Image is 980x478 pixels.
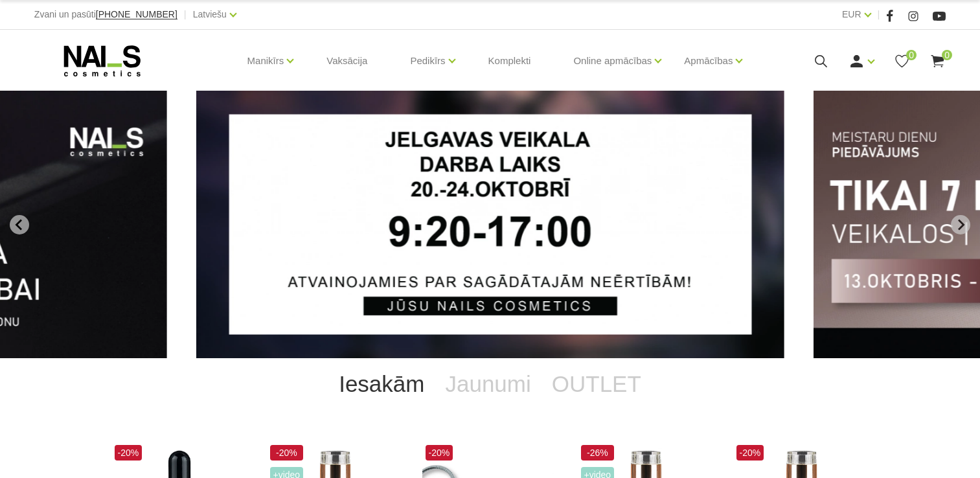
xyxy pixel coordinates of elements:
a: 0 [929,53,946,69]
a: Latviešu [193,6,227,22]
span: 0 [906,50,917,60]
span: -20% [115,445,142,461]
a: Jaunumi [435,358,541,410]
span: -20% [270,445,304,461]
a: EUR [842,6,861,22]
a: Online apmācības [573,35,652,87]
button: Go to last slide [10,215,29,234]
a: Pedikīrs [410,35,445,87]
div: Zvani un pasūti [34,6,177,23]
span: -20% [426,445,453,461]
a: Vaksācija [316,30,378,92]
a: Komplekti [478,30,541,92]
span: | [184,6,187,23]
li: 1 of 13 [196,91,784,358]
button: Next slide [951,215,970,234]
a: Apmācības [684,35,733,87]
a: 0 [894,53,910,69]
a: Iesakām [328,358,435,410]
a: Manikīrs [247,35,284,87]
span: 0 [942,50,952,60]
span: -26% [581,445,615,461]
span: | [878,6,880,23]
span: [PHONE_NUMBER] [96,9,177,19]
a: [PHONE_NUMBER] [96,10,177,19]
a: OUTLET [541,358,652,410]
span: -20% [736,445,764,461]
